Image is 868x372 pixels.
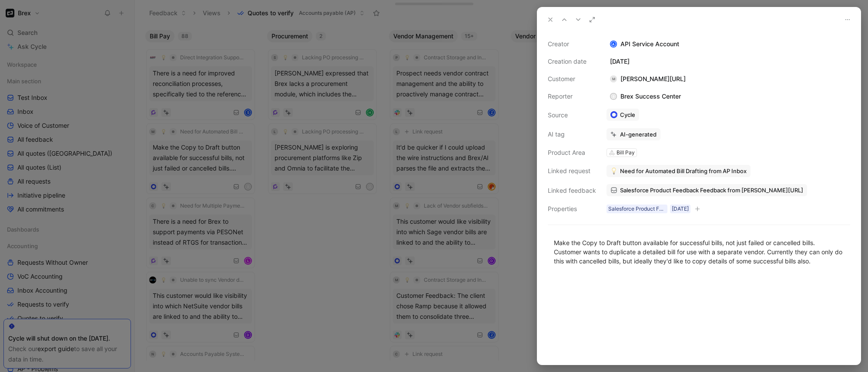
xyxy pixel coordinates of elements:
div: Linked request [548,166,596,176]
button: 💡Need for Automated Bill Drafting from AP Inbox [607,165,751,177]
div: B [611,94,617,99]
div: Properties [548,204,596,214]
div: M [610,75,617,82]
img: 💡 [610,167,617,174]
div: Product Area [548,147,596,158]
div: Make the Copy to Draft button available for successful bills, not just failed or cancelled bills.... [554,238,844,266]
div: Salesforce Product Feedback [608,205,666,213]
div: Brex Success Center [607,91,684,102]
a: Cycle [607,109,639,121]
span: Salesforce Product Feedback Feedback from [PERSON_NAME][URL] [620,186,803,194]
div: Bill Pay [617,148,635,157]
div: Creator [548,39,596,49]
div: [DATE] [607,56,850,67]
div: Creation date [548,56,596,67]
div: API Service Account [607,39,850,49]
div: [DATE] [672,205,689,213]
div: AI tag [548,129,596,140]
div: Linked feedback [548,185,596,196]
div: Customer [548,74,596,84]
div: AI-generated [620,130,657,138]
span: Need for Automated Bill Drafting from AP Inbox [620,167,747,175]
div: [PERSON_NAME][URL] [607,74,689,84]
div: Reporter [548,91,596,102]
div: A [611,41,617,47]
a: Salesforce Product Feedback Feedback from [PERSON_NAME][URL] [607,184,807,196]
div: Source [548,110,596,120]
button: AI-generated [607,128,660,140]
